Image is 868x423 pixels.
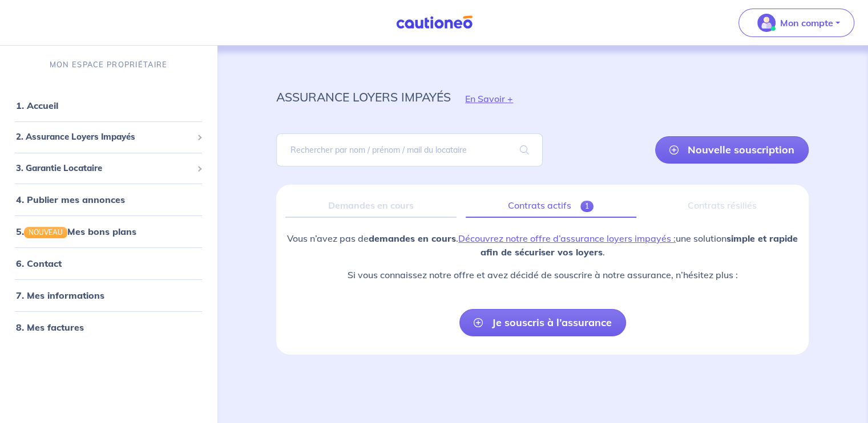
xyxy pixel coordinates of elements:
img: illu_account_valid_menu.svg [757,14,776,32]
span: 1 [580,201,594,212]
span: 3. Garantie Locataire [16,162,192,175]
div: 2. Assurance Loyers Impayés [5,126,212,148]
div: 3. Garantie Locataire [5,157,212,180]
div: 5.NOUVEAUMes bons plans [5,220,212,243]
a: Contrats actifs1 [466,194,636,218]
span: search [506,134,543,166]
a: Nouvelle souscription [655,136,809,164]
a: Découvrez notre offre d’assurance loyers impayés : [458,233,676,244]
p: Si vous connaissez notre offre et avez décidé de souscrire à notre assurance, n’hésitez plus : [285,268,800,282]
div: 1. Accueil [5,94,212,117]
p: Vous n’avez pas de . une solution . [285,231,800,259]
div: 7. Mes informations [5,284,212,307]
div: 4. Publier mes annonces [5,188,212,211]
a: 4. Publier mes annonces [16,194,125,205]
strong: demandes en cours [369,233,456,244]
span: 2. Assurance Loyers Impayés [16,131,192,144]
a: 5.NOUVEAUMes bons plans [16,226,136,237]
div: 8. Mes factures [5,316,212,339]
button: En Savoir + [451,82,527,115]
a: 6. Contact [16,258,62,269]
img: Cautioneo [391,15,477,30]
a: 1. Accueil [16,100,58,111]
button: illu_account_valid_menu.svgMon compte [738,9,854,37]
div: 6. Contact [5,252,212,275]
input: Rechercher par nom / prénom / mail du locataire [276,133,542,166]
a: Je souscris à l’assurance [459,309,626,336]
a: 8. Mes factures [16,322,84,333]
p: Mon compte [780,16,833,30]
a: 7. Mes informations [16,290,104,301]
p: assurance loyers impayés [276,87,451,107]
p: MON ESPACE PROPRIÉTAIRE [50,59,167,70]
